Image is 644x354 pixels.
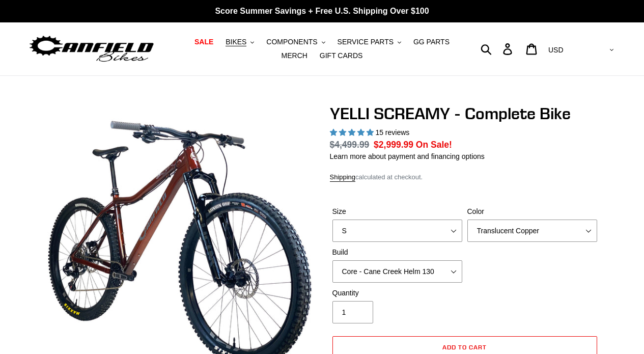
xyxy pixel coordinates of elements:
span: BIKES [226,38,246,46]
a: MERCH [276,49,313,63]
label: Color [467,206,597,217]
label: Build [332,247,462,258]
button: SERVICE PARTS [332,35,406,49]
span: 15 reviews [375,128,409,137]
span: MERCH [282,51,307,60]
label: Size [332,206,462,217]
s: $4,499.99 [330,140,370,150]
button: BIKES [220,35,259,49]
span: Add to cart [442,343,487,351]
div: calculated at checkout. [330,172,600,182]
span: 5.00 stars [330,128,376,137]
span: GIFT CARDS [320,51,363,60]
label: Quantity [332,288,462,298]
span: SERVICE PARTS [338,38,394,46]
a: SALE [189,35,218,49]
h1: YELLI SCREAMY - Complete Bike [330,104,600,123]
span: SALE [194,38,213,46]
a: Shipping [330,173,356,182]
a: GIFT CARDS [315,49,368,63]
span: $2,999.99 [374,140,413,150]
span: GG PARTS [413,38,450,46]
span: COMPONENTS [266,38,317,46]
img: Canfield Bikes [28,33,155,65]
a: Learn more about payment and financing options [330,152,485,160]
span: On Sale! [416,138,452,151]
a: GG PARTS [408,35,455,49]
button: COMPONENTS [261,35,330,49]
